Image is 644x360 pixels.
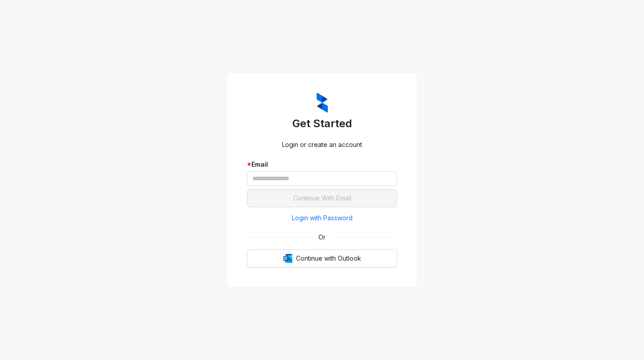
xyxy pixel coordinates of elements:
[247,116,397,131] h3: Get Started
[312,232,332,242] span: Or
[317,93,328,113] img: ZumaIcon
[292,213,353,223] span: Login with Password
[247,249,397,267] button: OutlookContinue with Outlook
[296,253,361,263] span: Continue with Outlook
[247,160,397,169] div: Email
[247,211,397,225] button: Login with Password
[283,254,292,263] img: Outlook
[247,189,397,207] button: Continue With Email
[247,140,397,150] div: Login or create an account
